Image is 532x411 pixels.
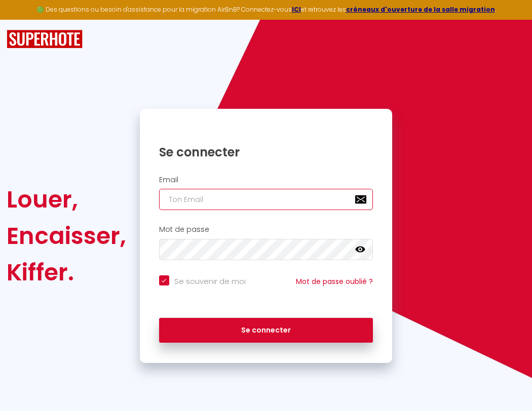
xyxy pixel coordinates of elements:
[7,181,126,218] div: Louer,
[159,176,373,184] h2: Email
[292,5,301,14] a: ICI
[296,276,373,286] a: Mot de passe oublié ?
[7,218,126,254] div: Encaisser,
[8,4,39,34] button: Ouvrir le widget de chat LiveChat
[346,5,495,14] a: créneaux d'ouverture de la salle migration
[159,318,373,343] button: Se connecter
[159,144,373,160] h1: Se connecter
[159,225,373,234] h2: Mot de passe
[159,189,373,210] input: Ton Email
[7,254,126,291] div: Kiffer.
[7,30,83,49] img: SuperHote logo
